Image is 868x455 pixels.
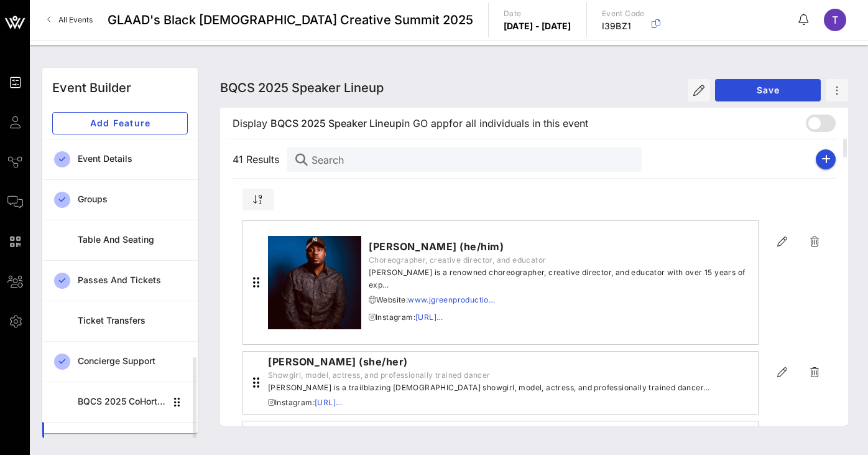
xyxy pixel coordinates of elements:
span: Choreographer, creative director, and educator [369,254,753,266]
span: 41 Results [233,152,287,167]
a: Concierge Support [42,341,198,382]
div: T [824,9,846,31]
span: All Events [58,15,93,24]
a: [URL]… [315,398,342,407]
div: Concierge Support [78,356,188,367]
div: Groups [78,194,188,205]
div: Table and Seating [78,235,188,245]
p: Date [504,7,571,20]
span: [PERSON_NAME] is a renowned choreographer, creative director, and educator with over 15 years of ... [369,266,753,291]
span: Add Feature [63,118,177,128]
a: All Events [40,10,100,30]
a: Passes and Tickets [42,260,198,301]
span: Showgirl, model, actress, and professionally trained dancer [268,369,709,382]
button: Add Feature [52,112,188,134]
div: Event Details [78,154,188,164]
a: Event Details [42,139,198,179]
span: GLAAD's Black [DEMOGRAPHIC_DATA] Creative Summit 2025 [108,11,473,29]
span: Website: [369,294,753,306]
p: I39BZ1 [602,20,645,32]
a: Ticket Transfers [42,301,198,341]
div: Ticket Transfers [78,316,188,326]
a: Groups [42,179,198,220]
span: BQCS 2025 Speaker Lineup [270,116,402,131]
a: Table and Seating [42,220,198,260]
span: BQCS 2025 Speaker Lineup [220,80,384,95]
span: Save [725,85,811,95]
div: BQCS 2025 CoHort Guestbook [78,396,165,407]
span: [PERSON_NAME] (he/him) [369,239,753,254]
p: Event Code [602,7,645,20]
span: [PERSON_NAME] is a trailblazing [DEMOGRAPHIC_DATA] showgirl, model, actress, and professionally t... [268,382,709,394]
span: Instagram: [268,396,709,409]
span: for all individuals in this event [449,116,588,131]
a: BQCS 2025 CoHort Guestbook [42,382,198,422]
div: Passes and Tickets [78,275,188,286]
a: [URL]… [415,312,443,322]
button: Save [715,79,821,101]
span: Instagram: [369,311,753,324]
span: [PERSON_NAME] (she/her) [268,354,709,369]
p: [DATE] - [DATE] [504,20,571,32]
span: Display in GO app [233,116,588,131]
div: BQCS 2025 Speaker Lineup [78,437,165,448]
a: www.jgreenproductio… [408,295,495,304]
div: Event Builder [52,78,131,97]
span: T [832,14,838,26]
